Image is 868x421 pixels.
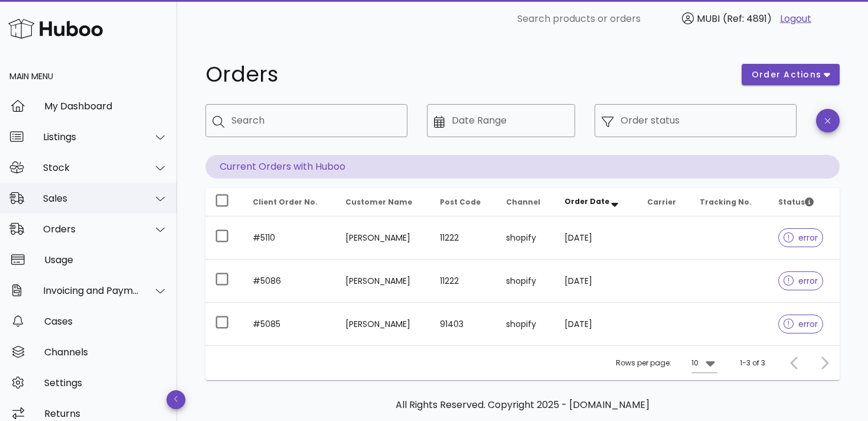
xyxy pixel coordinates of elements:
[780,12,811,26] a: Logout
[555,303,637,345] td: [DATE]
[700,197,752,207] span: Tracking No.
[243,260,336,303] td: #5086
[8,16,103,41] img: Huboo Logo
[205,64,727,85] h1: Orders
[430,260,497,303] td: 11222
[44,254,168,265] div: Usage
[44,408,168,419] div: Returns
[784,320,818,328] span: error
[215,398,830,412] p: All Rights Reserved. Copyright 2025 - [DOMAIN_NAME]
[440,197,481,207] span: Post Code
[555,260,637,303] td: [DATE]
[430,188,497,216] th: Post Code
[44,346,168,358] div: Channels
[697,12,720,25] span: MUBI
[690,188,769,216] th: Tracking No.
[44,101,168,112] div: My Dashboard
[497,188,556,216] th: Channel
[44,377,168,388] div: Settings
[336,260,430,303] td: [PERSON_NAME]
[43,162,139,173] div: Stock
[497,260,556,303] td: shopify
[742,64,840,85] button: order actions
[497,303,556,345] td: shopify
[253,197,318,207] span: Client Order No.
[638,188,691,216] th: Carrier
[243,216,336,260] td: #5110
[430,216,497,260] td: 11222
[647,197,676,207] span: Carrier
[555,216,637,260] td: [DATE]
[784,277,818,285] span: error
[43,131,139,143] div: Listings
[43,285,139,296] div: Invoicing and Payments
[564,196,609,206] span: Order Date
[616,346,717,380] div: Rows per page:
[336,303,430,345] td: [PERSON_NAME]
[506,197,540,207] span: Channel
[205,155,840,179] p: Current Orders with Huboo
[751,69,822,81] span: order actions
[243,188,336,216] th: Client Order No.
[345,197,412,207] span: Customer Name
[784,234,818,242] span: error
[43,193,139,204] div: Sales
[723,12,772,25] span: (Ref: 4891)
[497,216,556,260] td: shopify
[740,358,765,368] div: 1-3 of 3
[43,224,139,235] div: Orders
[769,188,840,216] th: Status
[778,197,814,207] span: Status
[430,303,497,345] td: 91403
[44,316,168,327] div: Cases
[336,216,430,260] td: [PERSON_NAME]
[243,303,336,345] td: #5085
[691,358,699,368] div: 10
[555,188,637,216] th: Order Date: Sorted descending. Activate to remove sorting.
[691,354,717,373] div: 10Rows per page:
[336,188,430,216] th: Customer Name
